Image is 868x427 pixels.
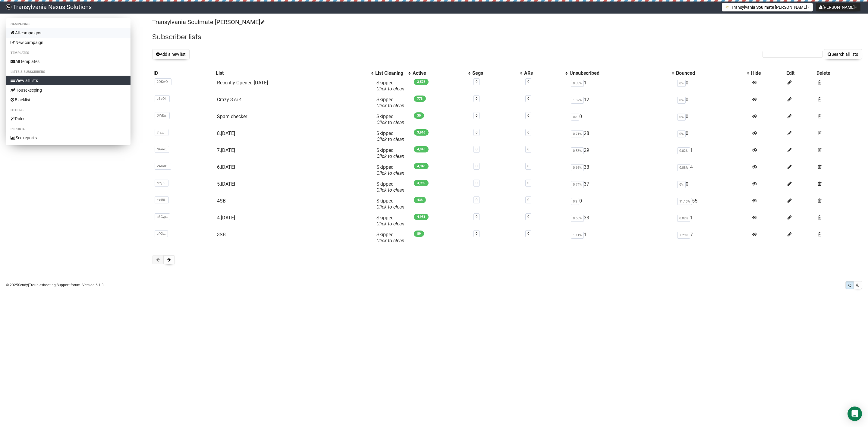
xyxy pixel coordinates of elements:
span: Skipped [376,181,404,193]
span: 2QKwO.. [155,78,171,85]
span: 89 [414,231,424,237]
td: 33 [568,212,675,229]
a: 0 [527,181,529,185]
div: Active [413,70,465,76]
span: 11.16% [677,198,692,205]
a: Spam checker [217,114,247,119]
a: Click to clean [376,238,404,243]
td: 0 [568,196,675,212]
th: Bounced: No sort applied, activate to apply an ascending sort [675,69,750,77]
td: 29 [568,145,675,162]
td: 12 [568,94,675,111]
a: Troubleshooting [29,283,56,287]
span: 0.02% [677,215,690,222]
span: Skipped [376,114,404,125]
span: 0% [677,80,686,87]
div: List [216,70,368,76]
span: bSGyp.. [155,213,170,220]
th: ID: No sort applied, sorting is disabled [152,69,214,77]
a: 0 [476,198,477,202]
td: 55 [675,196,750,212]
td: 0 [568,111,675,128]
td: 28 [568,128,675,145]
div: Delete [816,70,861,76]
a: Housekeeping [6,85,131,95]
div: Hide [751,70,784,76]
p: © 2025 | | | Version 6.1.3 [6,282,104,288]
th: Delete: No sort applied, sorting is disabled [815,69,862,77]
a: 0 [476,114,477,118]
a: 0 [476,215,477,219]
td: 0 [675,179,750,196]
span: 0% [571,114,579,121]
span: 0% [677,114,686,121]
a: 0 [527,198,529,202]
span: 0.08% [677,164,690,171]
span: 0% [677,181,686,188]
td: 1 [675,212,750,229]
span: Skipped [376,164,404,176]
span: ufKit.. [155,230,168,237]
span: 4,939 [414,180,429,186]
button: [PERSON_NAME] [816,3,860,11]
th: Edit: No sort applied, sorting is disabled [785,69,815,77]
li: Others [6,107,131,114]
a: Click to clean [376,120,404,125]
div: Bounced [676,70,744,76]
h2: Subscriber lists [152,32,862,42]
button: Add a new list [152,49,190,59]
td: 37 [568,179,675,196]
span: 0.66% [571,215,584,222]
a: Click to clean [376,103,404,108]
td: 1 [568,229,675,246]
span: 4,945 [414,146,429,152]
span: 438 [414,197,426,203]
li: Templates [6,49,131,57]
a: Crazy 3 si 4 [217,97,242,102]
a: Click to clean [376,221,404,227]
a: Rules [6,114,131,124]
span: 1.52% [571,97,584,104]
a: Sendy [18,283,28,287]
span: 0% [571,198,579,205]
a: Click to clean [376,137,404,142]
a: Click to clean [376,187,404,193]
span: Skipped [376,232,404,243]
a: 6.[DATE] [217,164,235,170]
span: 4,948 [414,163,429,169]
span: 4,951 [414,214,429,220]
th: ARs: No sort applied, activate to apply an ascending sort [523,69,569,77]
a: 0 [527,232,529,236]
a: Transylvania Soulmate [PERSON_NAME] [152,18,264,26]
a: 0 [527,97,529,101]
span: DYrEq.. [155,112,170,119]
span: 3,575 [414,79,429,85]
a: 5.[DATE] [217,181,235,187]
span: Skipped [376,97,404,108]
td: 4 [675,162,750,179]
td: 0 [675,94,750,111]
span: Skipped [376,215,404,227]
span: bthjB.. [155,180,168,187]
a: 0 [476,232,477,236]
th: List: No sort applied, activate to apply an ascending sort [215,69,374,77]
td: 0 [675,77,750,94]
span: 0.03% [571,80,584,87]
a: 0 [527,147,529,151]
span: 0% [677,130,686,137]
a: See reports [6,133,131,143]
a: 0 [527,80,529,84]
a: 0 [476,130,477,134]
span: Skipped [376,198,404,210]
a: 0 [527,130,529,134]
a: Click to clean [376,204,404,210]
span: 1.11% [571,232,584,239]
td: 1 [675,145,750,162]
span: VAmrB.. [155,163,171,170]
span: Skipped [376,80,404,92]
span: 0.58% [571,147,584,154]
a: 0 [476,181,477,185]
a: Support forum [57,283,80,287]
a: All campaigns [6,28,131,38]
span: 3,916 [414,129,429,136]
